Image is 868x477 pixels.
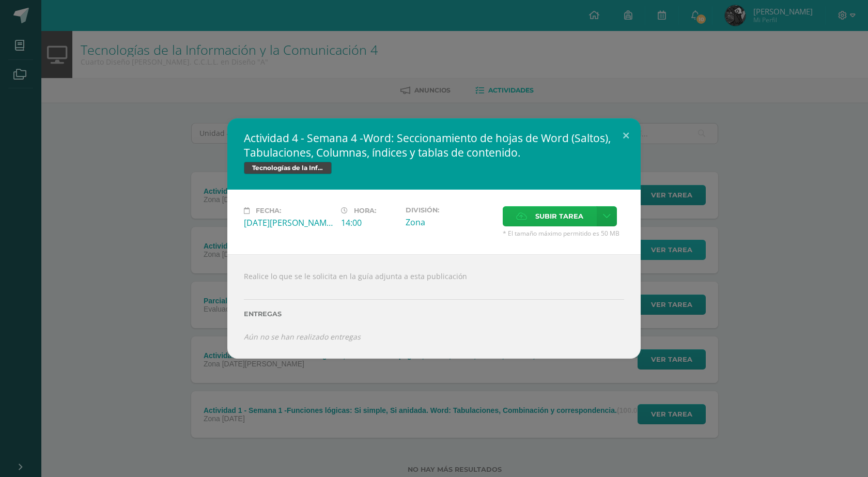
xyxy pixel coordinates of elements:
label: Entregas [244,310,624,318]
i: Aún no se han realizado entregas [244,332,361,342]
span: * El tamaño máximo permitido es 50 MB [503,229,624,238]
div: Realice lo que se le solicita en la guía adjunta a esta publicación [227,254,641,359]
span: Tecnologías de la Información y la Comunicación 4 [244,162,332,174]
span: Subir tarea [535,207,583,226]
div: [DATE][PERSON_NAME] [244,217,333,228]
span: Fecha: [256,207,281,214]
span: Hora: [354,207,376,214]
label: División: [406,206,494,214]
div: 14:00 [341,217,397,228]
button: Close (Esc) [611,118,641,153]
div: Zona [406,217,494,228]
h2: Actividad 4 - Semana 4 -Word: Seccionamiento de hojas de Word (Saltos), Tabulaciones, Columnas, í... [244,131,624,160]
